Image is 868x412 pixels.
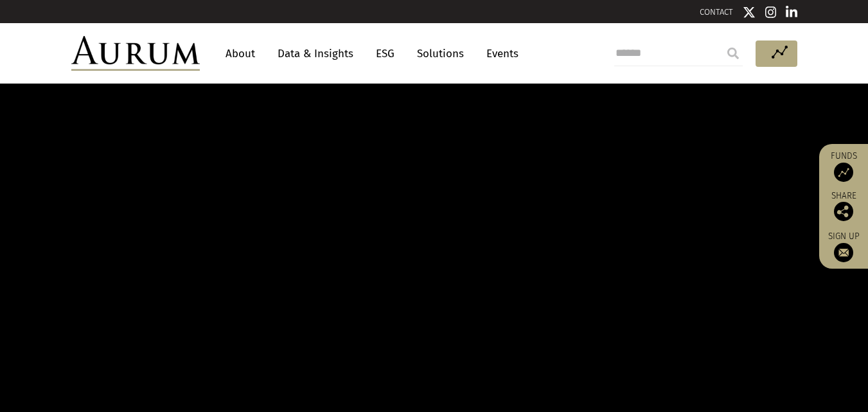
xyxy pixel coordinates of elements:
img: Access Funds [834,163,853,182]
a: Data & Insights [271,42,360,66]
a: CONTACT [700,7,733,17]
a: Funds [826,150,862,182]
img: Aurum [71,36,200,71]
img: Linkedin icon [786,6,797,19]
a: About [219,42,261,66]
img: Twitter icon [743,6,756,19]
a: ESG [369,42,401,66]
div: Share [826,192,862,221]
a: Sign up [826,231,862,262]
img: Share this post [834,202,853,221]
img: Instagram icon [765,6,777,19]
a: Solutions [411,42,470,66]
input: Submit [720,40,746,66]
a: Events [480,42,518,66]
img: Sign up to our newsletter [834,243,853,262]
